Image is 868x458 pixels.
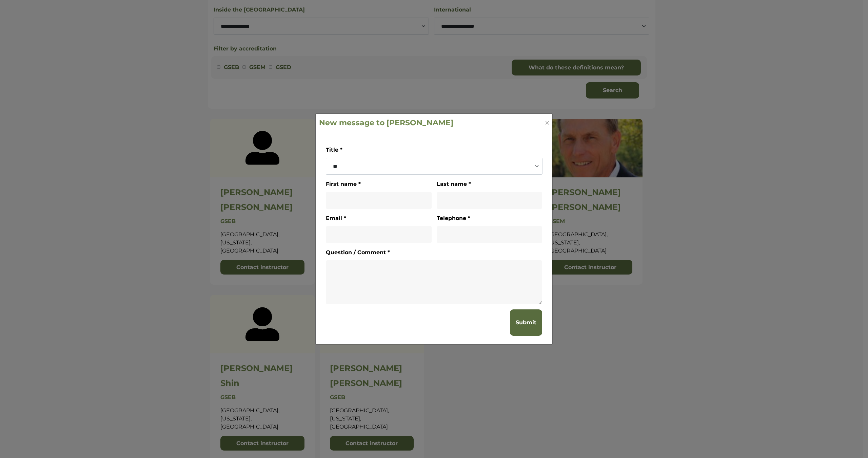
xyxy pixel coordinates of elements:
label: Telephone * [437,214,470,223]
label: First name * [326,180,361,189]
label: Title * [326,146,342,154]
label: Last name * [437,180,471,189]
label: Email * [326,214,346,223]
button: Submit [510,309,542,336]
h4: New message to [PERSON_NAME] [319,117,453,128]
iframe: reCAPTCHA [326,309,405,330]
label: Question / Comment * [326,248,390,257]
button: Close [544,119,551,126]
